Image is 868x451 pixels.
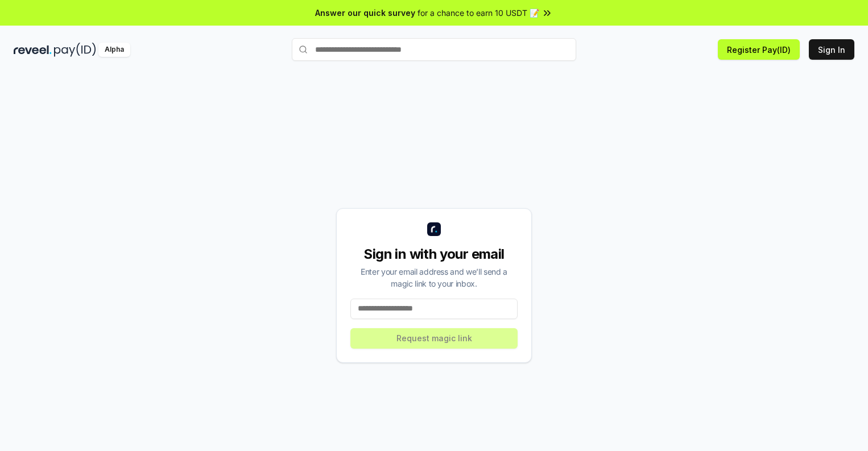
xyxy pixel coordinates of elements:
span: for a chance to earn 10 USDT 📝 [418,7,539,19]
button: Register Pay(ID) [718,39,800,60]
img: pay_id [54,43,96,57]
img: logo_small [427,222,441,236]
div: Alpha [98,43,130,57]
div: Enter your email address and we’ll send a magic link to your inbox. [350,266,518,289]
span: Answer our quick survey [315,7,415,19]
img: reveel_dark [14,43,52,57]
button: Sign In [809,39,854,60]
div: Sign in with your email [350,245,518,263]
